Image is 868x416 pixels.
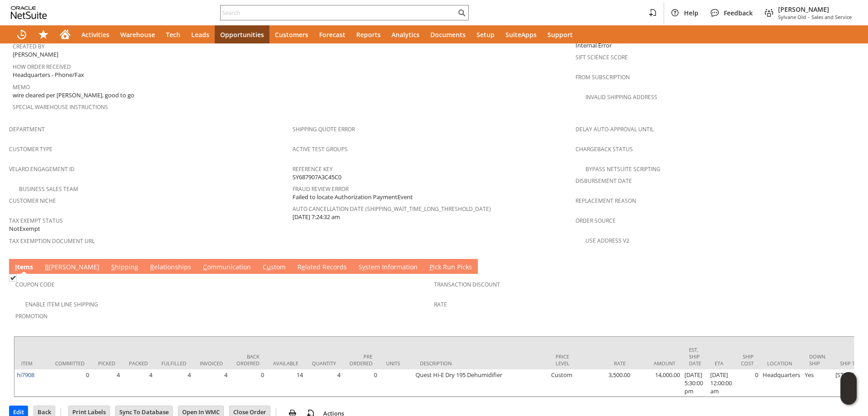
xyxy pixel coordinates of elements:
[38,29,49,40] svg: Shortcuts
[343,369,379,397] td: 0
[17,371,34,379] a: hi7908
[292,173,341,182] span: SY687907A3C45C0
[48,369,91,397] td: 0
[203,263,207,271] span: C
[260,263,288,273] a: Custom
[13,91,134,100] span: wire cleared per [PERSON_NAME], good to go
[682,369,708,397] td: [DATE] 5:30:00 pm
[11,25,33,43] a: Recent Records
[76,25,115,43] a: Activities
[91,369,122,397] td: 4
[576,53,628,61] a: Sift Science Score
[576,197,636,205] a: Replacement reason
[576,177,632,185] a: Disbursement Date
[15,263,17,271] span: I
[201,263,253,273] a: Communication
[760,369,802,397] td: Headquarters
[741,353,754,367] div: Ship Cost
[576,217,616,225] a: Order Source
[19,185,78,193] a: Business Sales Team
[356,263,420,273] a: System Information
[715,360,727,367] div: ETA
[292,205,491,213] a: Auto Cancellation Date (shipping_wait_time_long_threshold_date)
[413,369,549,397] td: Quest Hi-E Dry 195 Dehumidifier
[42,263,102,273] a: B[PERSON_NAME]
[13,83,30,91] a: Memo
[362,263,365,271] span: y
[314,25,351,43] a: Forecast
[13,50,58,59] span: [PERSON_NAME]
[275,30,308,39] span: Customers
[505,30,537,39] span: SuiteApps
[427,263,474,273] a: Pick Run Picks
[778,14,806,20] span: Sylvane Old
[200,360,223,367] div: Invoiced
[191,30,209,39] span: Leads
[576,41,612,50] span: Internal Error
[9,165,75,173] a: Velaro Engagement ID
[471,25,500,43] a: Setup
[269,25,314,43] a: Customers
[724,9,753,17] span: Feedback
[166,30,180,39] span: Tech
[639,360,675,367] div: Amount
[319,30,345,39] span: Forecast
[13,63,71,71] a: How Order Received
[9,274,17,282] img: Checked
[576,73,630,81] a: From Subscription
[351,25,386,43] a: Reports
[193,369,230,397] td: 4
[98,360,115,367] div: Picked
[9,145,52,153] a: Customer Type
[21,360,42,367] div: Item
[456,7,467,18] svg: Search
[305,369,343,397] td: 4
[161,360,186,367] div: Fulfilled
[267,263,271,271] span: u
[220,30,264,39] span: Opportunities
[13,103,108,111] a: Special Warehouse Instructions
[583,369,632,397] td: 3,500.00
[349,353,373,367] div: Pre Ordered
[392,30,420,39] span: Analytics
[811,14,852,20] span: Sales and Service
[11,6,47,19] svg: logo
[547,30,573,39] span: Support
[13,43,45,50] a: Created By
[734,369,760,397] td: 0
[221,7,456,18] input: Search
[54,25,76,43] a: Home
[9,225,40,233] span: NotExempt
[215,25,269,43] a: Opportunities
[549,369,583,397] td: Custom
[13,263,35,273] a: Items
[708,369,734,397] td: [DATE] 12:00:00 am
[778,5,852,14] span: [PERSON_NAME]
[25,301,98,308] a: Enable Item Line Shipping
[15,312,47,320] a: Promotion
[767,360,796,367] div: Location
[585,237,629,244] a: Use Address V2
[356,30,381,39] span: Reports
[425,25,471,43] a: Documents
[81,30,109,39] span: Activities
[292,193,413,201] span: Failed to locate Authorization PaymentEvent
[840,372,857,405] iframe: Click here to launch Oracle Guided Learning Help Panel
[420,360,542,367] div: Description
[840,389,857,405] span: Oracle Guided Learning Widget. To move around, please hold and drag
[689,346,701,367] div: Est. Ship Date
[430,30,466,39] span: Documents
[129,360,148,367] div: Packed
[434,281,500,288] a: Transaction Discount
[302,263,305,271] span: e
[292,213,340,221] span: [DATE] 7:24:32 am
[13,71,84,79] span: Headquarters - Phone/Fax
[111,263,115,271] span: S
[386,25,425,43] a: Analytics
[684,9,698,17] span: Help
[576,145,633,153] a: Chargeback Status
[230,369,266,397] td: 0
[802,369,833,397] td: Yes
[312,360,336,367] div: Quantity
[843,261,854,272] a: Unrolled view on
